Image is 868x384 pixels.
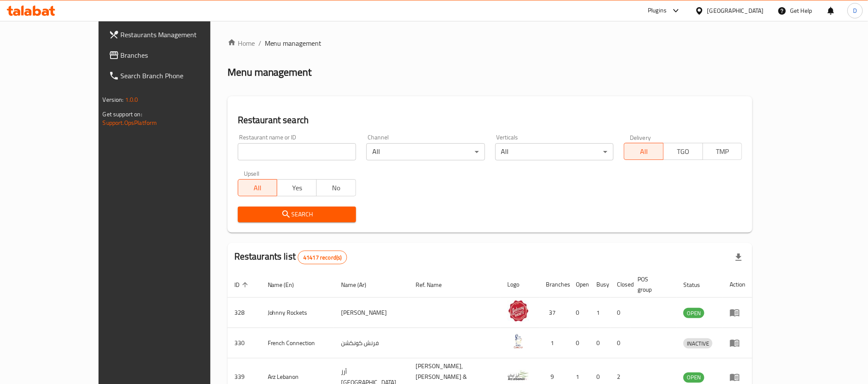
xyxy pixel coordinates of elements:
[334,298,409,328] td: [PERSON_NAME]
[706,145,739,158] span: TMP
[648,6,667,16] div: Plugins
[707,6,764,15] div: [GEOGRAPHIC_DATA]
[258,38,261,48] li: /
[508,331,529,352] img: French Connection
[611,272,631,298] th: Closed
[539,272,569,298] th: Branches
[244,171,260,177] label: Upsell
[281,182,313,194] span: Yes
[261,328,335,358] td: French Connection
[227,38,753,48] nav: breadcrumb
[667,145,700,158] span: TGO
[298,254,347,262] span: 41417 record(s)
[539,298,569,328] td: 37
[227,65,312,79] h2: Menu management
[590,298,611,328] td: 1
[683,339,712,349] span: INACTIVE
[227,328,261,358] td: 330
[569,272,590,298] th: Open
[416,280,453,290] span: Ref. Name
[590,272,611,298] th: Busy
[234,280,251,290] span: ID
[730,338,745,348] div: Menu
[334,328,409,358] td: فرنش كونكشن
[125,94,138,105] span: 1.0.0
[103,109,142,120] span: Get support on:
[683,280,711,290] span: Status
[501,272,539,298] th: Logo
[265,38,322,48] span: Menu management
[728,247,749,268] div: Export file
[539,328,569,358] td: 1
[495,143,614,160] div: All
[102,45,243,65] a: Branches
[227,298,261,328] td: 328
[366,143,485,160] div: All
[102,65,243,86] a: Search Branch Phone
[320,182,353,194] span: No
[683,372,704,382] span: OPEN
[663,143,703,160] button: TGO
[316,179,356,196] button: No
[121,50,236,60] span: Branches
[242,182,274,194] span: All
[723,272,752,298] th: Action
[611,328,631,358] td: 0
[628,145,660,158] span: All
[341,280,377,290] span: Name (Ar)
[102,24,243,45] a: Restaurants Management
[238,114,742,127] h2: Restaurant search
[853,6,857,15] span: D
[590,328,611,358] td: 0
[234,250,347,264] h2: Restaurants list
[624,143,664,160] button: All
[730,372,745,382] div: Menu
[261,298,335,328] td: Johnny Rockets
[268,280,305,290] span: Name (En)
[238,143,356,160] input: Search for restaurant name or ID..
[703,143,742,160] button: TMP
[238,179,278,196] button: All
[103,117,157,128] a: Support.OpsPlatform
[683,338,712,349] div: INACTIVE
[121,30,236,40] span: Restaurants Management
[730,307,745,318] div: Menu
[238,207,356,222] button: Search
[277,179,317,196] button: Yes
[508,300,529,322] img: Johnny Rockets
[611,298,631,328] td: 0
[683,308,704,318] span: OPEN
[298,251,347,264] div: Total records count
[121,71,236,81] span: Search Branch Phone
[245,209,349,220] span: Search
[630,134,651,140] label: Delivery
[569,298,590,328] td: 0
[103,94,124,105] span: Version:
[569,328,590,358] td: 0
[638,274,667,295] span: POS group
